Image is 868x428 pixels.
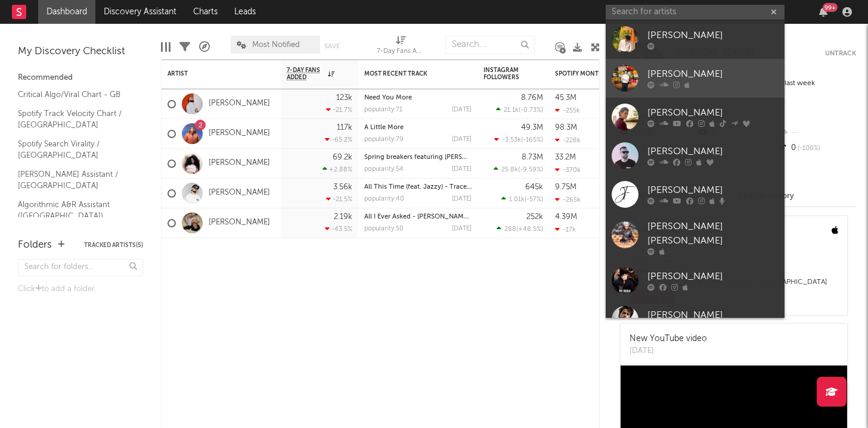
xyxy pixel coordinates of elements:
div: [DATE] [452,166,472,173]
div: A Little More [364,124,472,131]
div: [PERSON_NAME] [647,106,779,120]
div: -65.2 % [325,136,352,143]
div: [DATE] [452,136,472,143]
div: All This Time (feat. Jazzy) - Trace Remix [364,184,472,190]
a: [PERSON_NAME] [209,99,270,109]
a: [PERSON_NAME] [606,59,785,98]
input: Search for artists [606,5,785,20]
a: [PERSON_NAME] [606,175,785,214]
button: Save [324,43,340,49]
span: -3.53k [502,137,521,143]
div: 69.2k [333,154,352,161]
div: Edit Columns [161,30,170,64]
div: 7-Day Fans Added (7-Day Fans Added) [377,45,424,59]
div: -- [777,125,856,140]
div: 3.56k [333,183,352,191]
div: Artist [168,70,257,77]
div: 45.3M [555,94,576,102]
div: [PERSON_NAME] [647,183,779,198]
a: [PERSON_NAME] [606,300,785,339]
button: Tracked Artists(5) [84,242,143,248]
button: Untrack [825,48,856,60]
div: Instagram Followers [483,67,525,81]
div: [PERSON_NAME] [647,270,779,284]
div: 33.2M [555,154,576,161]
a: [PERSON_NAME] Assistant / [GEOGRAPHIC_DATA] [18,168,131,192]
div: 2.19k [334,213,352,221]
a: Need You More [364,95,412,101]
div: 99 + [823,3,838,12]
div: 9.75M [555,183,576,191]
div: popularity: 50 [364,226,404,232]
div: ( ) [494,136,543,143]
span: 25.8k [501,167,518,173]
a: Algorithmic A&R Assistant ([GEOGRAPHIC_DATA]) [18,198,131,223]
div: [PERSON_NAME] [647,29,779,43]
a: Spotify Search Virality / [GEOGRAPHIC_DATA] [18,138,131,162]
a: [PERSON_NAME] [209,188,270,198]
div: -228k [555,136,581,144]
div: ( ) [496,106,543,114]
div: -43.5 % [325,225,352,233]
div: popularity: 79 [364,136,404,143]
span: -100 % [796,145,820,152]
div: [PERSON_NAME] [647,308,779,323]
div: [DATE] [452,107,472,113]
div: 0 [777,140,856,156]
div: popularity: 54 [364,166,404,173]
span: -165 % [523,137,541,143]
div: popularity: 71 [364,107,402,113]
div: -265k [555,196,581,204]
div: Folders [18,238,52,252]
div: [PERSON_NAME] [PERSON_NAME] [647,220,779,248]
div: -17k [555,226,576,233]
div: [PERSON_NAME] [647,145,779,159]
a: [PERSON_NAME] [606,20,785,59]
a: [PERSON_NAME] [606,98,785,136]
a: [PERSON_NAME] [PERSON_NAME] [606,214,785,261]
div: 8.73M [522,154,543,161]
div: Click to add a folder. [18,282,143,296]
div: [PERSON_NAME] [647,67,779,82]
div: -255k [555,107,580,114]
span: Most Notified [252,41,300,49]
div: 7-Day Fans Added (7-Day Fans Added) [377,30,424,64]
div: A&R Pipeline [199,30,210,64]
div: My Discovery Checklist [18,45,143,59]
a: Critical Algo/Viral Chart - GB [18,88,131,101]
div: ( ) [501,195,543,203]
div: 98.3M [555,124,577,132]
span: 21.1k [504,107,519,114]
div: ( ) [494,165,543,173]
div: Spotify Monthly Listeners [555,70,644,77]
div: 4.39M [555,213,577,221]
a: A Little More [364,124,404,131]
div: Spring breakers featuring kesha [364,154,472,161]
a: [PERSON_NAME] [209,218,270,228]
div: 645k [525,183,543,191]
span: -0.73 % [520,107,541,114]
span: -9.59 % [520,167,541,173]
a: [PERSON_NAME] [606,136,785,175]
span: 1.01k [509,196,525,203]
div: Filters [179,30,190,64]
button: 99+ [819,7,827,17]
div: [DATE] [630,345,707,357]
div: -21.5 % [326,195,352,203]
input: Search for folders... [18,259,143,276]
div: 123k [336,94,352,102]
div: -21.7 % [326,106,352,114]
div: 252k [526,213,543,221]
div: Most Recent Track [364,70,454,77]
a: Spring breakers featuring [PERSON_NAME] [364,154,497,161]
div: 8.76M [521,94,543,102]
a: [PERSON_NAME] [606,261,785,300]
a: [PERSON_NAME] [209,129,270,139]
a: All I Ever Asked - [PERSON_NAME] Remix [364,214,490,220]
div: +2.88 % [323,165,352,173]
span: +48.5 % [518,226,541,233]
div: popularity: 40 [364,196,404,202]
div: Need You More [364,95,472,101]
input: Search... [445,36,535,54]
div: ( ) [497,225,543,233]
